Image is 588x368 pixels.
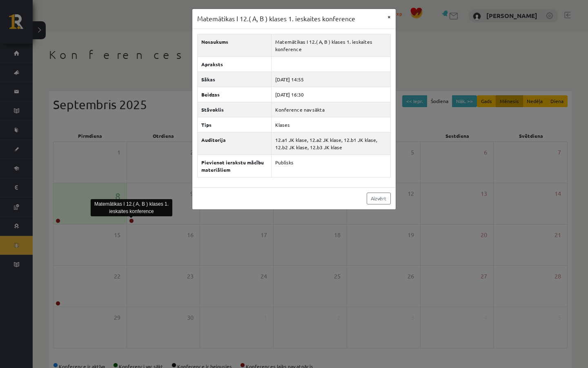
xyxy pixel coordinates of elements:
[198,155,272,177] th: Pievienot ierakstu mācību materiāliem
[198,132,272,155] th: Auditorija
[383,9,396,25] button: ×
[198,56,272,72] th: Apraksts
[198,117,272,132] th: Tips
[271,117,390,132] td: Klases
[271,87,390,102] td: [DATE] 16:30
[198,34,272,56] th: Nosaukums
[271,34,390,56] td: Matemātikas I 12.( A, B ) klases 1. ieskaites konference
[198,102,272,117] th: Stāvoklis
[198,72,272,87] th: Sākas
[367,193,391,204] a: Aizvērt
[271,102,390,117] td: Konference nav sākta
[91,199,172,216] div: Matemātikas I 12.( A, B ) klases 1. ieskaites konference
[271,72,390,87] td: [DATE] 14:55
[197,14,355,24] h3: Matemātikas I 12.( A, B ) klases 1. ieskaites konference
[271,155,390,177] td: Publisks
[271,132,390,155] td: 12.a1 JK klase, 12.a2 JK klase, 12.b1 JK klase, 12.b2 JK klase, 12.b3 JK klase
[198,87,272,102] th: Beidzas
